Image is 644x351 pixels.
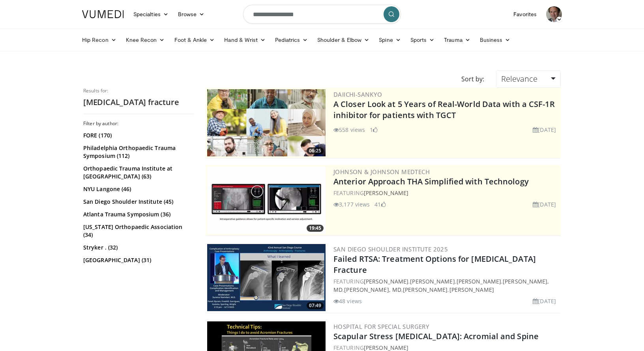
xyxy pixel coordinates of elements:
a: Failed RTSA: Treatment Options for [MEDICAL_DATA] Fracture [333,253,536,275]
h2: [MEDICAL_DATA] fracture [83,97,194,107]
img: 06bb1c17-1231-4454-8f12-6191b0b3b81a.300x170_q85_crop-smart_upscale.jpg [207,167,326,234]
a: [GEOGRAPHIC_DATA] (31) [83,256,192,264]
a: 07:49 [207,244,326,311]
li: 41 [374,200,386,208]
div: Sort by: [455,70,490,88]
a: Hospital for Special Surgery [333,323,429,330]
a: Hip Recon [77,32,121,48]
a: Philadelphia Orthopaedic Trauma Symposium (112) [83,144,192,160]
a: [PERSON_NAME] [449,286,494,293]
span: Relevance [501,73,537,84]
div: FEATURING [333,189,559,197]
a: [PERSON_NAME] [410,278,455,285]
a: Daiichi-Sankyo [333,90,382,98]
a: [PERSON_NAME] [364,189,408,197]
a: Favorites [509,6,541,22]
a: Shoulder & Elbow [313,32,374,48]
a: Orthopaedic Trauma Institute at [GEOGRAPHIC_DATA] (63) [83,165,192,180]
a: Business [475,32,515,48]
a: Atlanta Trauma Symposium (36) [83,210,192,218]
a: [PERSON_NAME] [403,286,447,293]
span: 07:49 [307,302,324,309]
a: San Diego Shoulder Institute (45) [83,198,192,206]
li: [DATE] [533,126,556,134]
p: Results for: [83,88,194,94]
a: A Closer Look at 5 Years of Real-World Data with a CSF-1R inhibitor for patients with TGCT [333,99,555,120]
a: 06:25 [207,89,326,156]
a: Knee Recon [121,32,170,48]
a: [PERSON_NAME] [457,278,501,285]
img: Avatar [546,6,562,22]
a: [US_STATE] Orthopaedic Association (34) [83,223,192,239]
h3: Filter by author: [83,120,194,127]
a: 19:45 [207,167,326,234]
img: a1a5fb28-97c6-4892-91ee-8190a965c773.300x170_q85_crop-smart_upscale.jpg [207,244,326,311]
a: [PERSON_NAME], MD [344,286,401,293]
div: FEATURING , , , , , , [333,277,559,294]
a: Specialties [129,6,173,22]
span: 19:45 [307,225,324,232]
a: Johnson & Johnson MedTech [333,168,430,176]
li: 1 [370,126,378,134]
a: Trauma [439,32,475,48]
img: VuMedi Logo [82,10,124,18]
li: [DATE] [533,200,556,208]
a: Hand & Wrist [219,32,270,48]
img: 93c22cae-14d1-47f0-9e4a-a244e824b022.png.300x170_q85_crop-smart_upscale.jpg [207,89,326,156]
a: FORE (170) [83,131,192,139]
a: Pediatrics [270,32,313,48]
span: 06:25 [307,147,324,154]
a: San Diego Shoulder Institute 2025 [333,245,448,253]
li: [DATE] [533,297,556,305]
li: 3,177 views [333,200,370,208]
li: 48 views [333,297,362,305]
a: Browse [173,6,210,22]
li: 558 views [333,126,365,134]
a: Foot & Ankle [170,32,220,48]
a: Stryker . (32) [83,244,192,252]
a: Sports [406,32,440,48]
a: Anterior Approach THA Simplified with Technology [333,176,529,187]
a: Scapular Stress [MEDICAL_DATA]: Acromial and Spine [333,331,539,342]
a: NYU Langone (46) [83,185,192,193]
a: [PERSON_NAME] [364,278,408,285]
input: Search topics, interventions [243,5,401,24]
a: Relevance [496,70,561,88]
a: Spine [374,32,405,48]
